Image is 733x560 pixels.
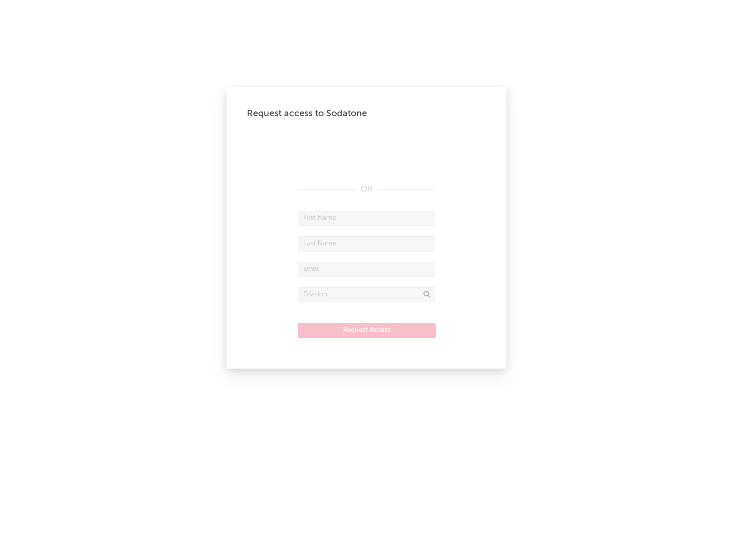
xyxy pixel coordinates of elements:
div: Request access to Sodatone [247,107,486,120]
div: OR [298,183,435,195]
input: First Name [298,211,435,226]
input: Division [298,287,435,302]
input: Email [298,262,435,277]
input: Last Name [298,236,435,251]
button: Request Access [298,323,436,338]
